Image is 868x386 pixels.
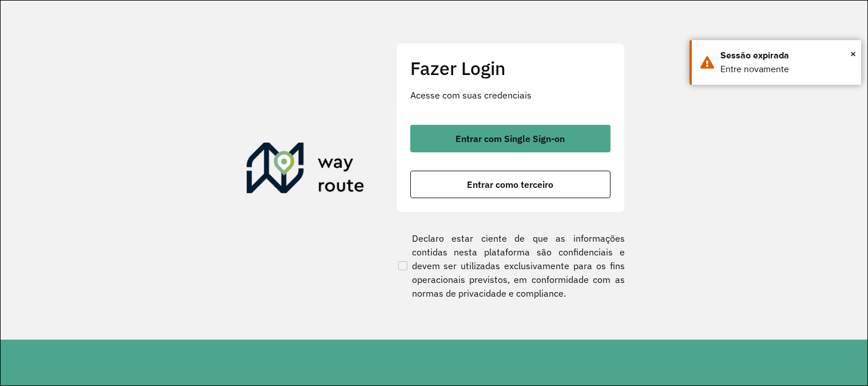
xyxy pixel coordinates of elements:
label: Declaro estar ciente de que as informações contidas nesta plataforma são confidenciais e devem se... [396,231,625,300]
span: × [850,45,856,62]
div: Sessão expirada [720,49,853,62]
p: Acesse com suas credenciais [410,88,611,102]
button: button [410,171,611,198]
h2: Fazer Login [410,57,611,79]
button: Close [850,45,856,62]
div: Entre novamente [720,62,853,76]
span: Entrar com Single Sign-on [455,134,565,143]
button: button [410,125,611,152]
img: Roteirizador AmbevTech [247,143,364,198]
span: Entrar como terceiro [467,180,553,189]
